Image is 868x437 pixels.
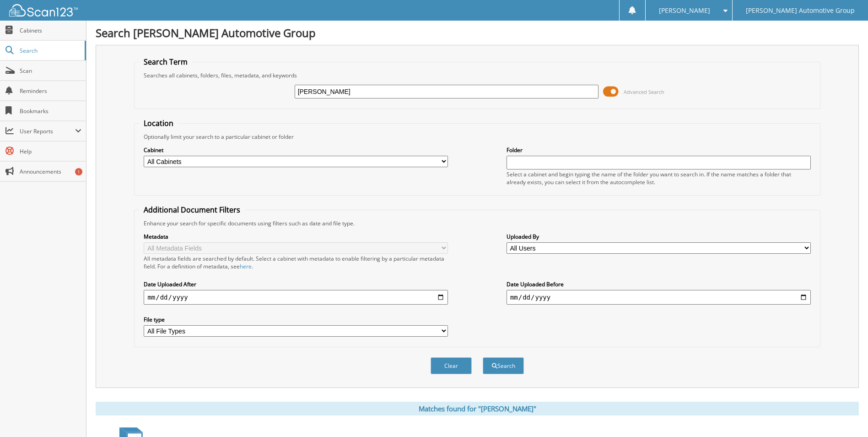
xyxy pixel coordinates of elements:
[96,25,859,40] h1: Search [PERSON_NAME] Automotive Group
[507,290,811,305] input: end
[144,290,448,305] input: start
[139,133,815,141] div: Optionally limit your search to a particular cabinet or folder
[624,88,664,95] span: Advanced Search
[20,87,81,95] span: Reminders
[483,357,524,374] button: Search
[144,280,448,288] label: Date Uploaded After
[139,57,192,67] legend: Search Term
[507,280,811,288] label: Date Uploaded Before
[139,219,815,227] div: Enhance your search for specific documents using filters such as date and file type.
[20,107,81,115] span: Bookmarks
[20,27,81,34] span: Cabinets
[139,71,815,79] div: Searches all cabinets, folders, files, metadata, and keywords
[144,233,448,240] label: Metadata
[139,205,245,215] legend: Additional Document Filters
[746,8,855,13] span: [PERSON_NAME] Automotive Group
[96,402,859,415] div: Matches found for "[PERSON_NAME]"
[144,146,448,154] label: Cabinet
[20,168,81,175] span: Announcements
[139,118,178,128] legend: Location
[507,170,811,186] div: Select a cabinet and begin typing the name of the folder you want to search in. If the name match...
[144,316,448,323] label: File type
[20,147,81,155] span: Help
[20,47,80,55] span: Search
[20,127,75,135] span: User Reports
[659,8,710,13] span: [PERSON_NAME]
[431,357,472,374] button: Clear
[20,67,81,75] span: Scan
[240,262,252,270] a: here
[144,255,448,270] div: All metadata fields are searched by default. Select a cabinet with metadata to enable filtering b...
[507,146,811,154] label: Folder
[9,4,78,16] img: scan123-logo-white.svg
[75,168,82,175] div: 1
[507,233,811,240] label: Uploaded By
